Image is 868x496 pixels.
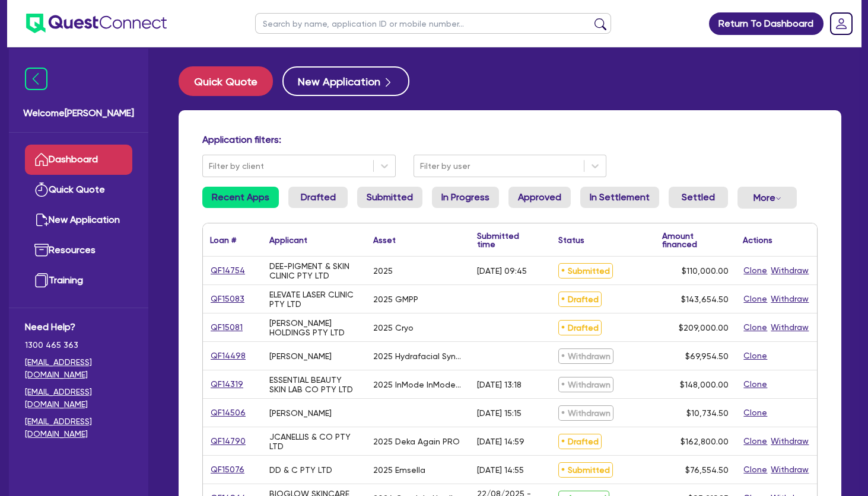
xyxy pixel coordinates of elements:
a: Drafted [288,187,348,208]
div: Loan # [210,236,236,244]
div: 2025 GMPP [373,295,418,304]
div: 2025 Cryo [373,323,414,332]
span: Welcome [PERSON_NAME] [23,106,134,120]
a: QF15081 [210,321,243,334]
span: $143,654.50 [681,295,729,304]
img: training [34,273,49,287]
span: Withdrawn [558,348,613,364]
img: new-application [34,213,49,227]
a: QF14754 [210,264,246,277]
button: Clone [743,321,768,334]
span: Need Help? [25,320,132,334]
span: Submitted [558,462,613,478]
div: [DATE] 15:15 [477,408,522,418]
span: $148,000.00 [680,380,729,389]
button: Withdraw [770,434,809,448]
a: Dropdown toggle [826,8,857,39]
button: Dropdown toggle [737,187,797,209]
div: [DATE] 13:18 [477,380,522,389]
button: Clone [743,434,768,448]
h4: Application filters: [202,134,818,145]
div: Applicant [269,236,307,244]
div: 2025 Hydrafacial Syndeo [373,351,463,361]
div: Amount financed [662,232,729,248]
img: resources [34,243,49,257]
span: 1300 465 363 [25,339,132,351]
a: Recent Apps [202,187,279,208]
img: icon-menu-close [25,68,47,90]
a: Dashboard [25,145,132,175]
span: Drafted [558,434,602,449]
button: Withdraw [770,292,809,306]
img: quick-quote [34,183,49,197]
div: 2025 Emsella [373,465,425,475]
a: QF15076 [210,463,245,476]
div: DD & C PTY LTD [269,465,332,475]
div: [DATE] 14:59 [477,437,524,446]
button: Clone [743,349,768,363]
button: Clone [743,406,768,420]
span: Submitted [558,263,613,279]
button: Quick Quote [179,66,273,96]
span: $110,000.00 [682,266,729,276]
button: Clone [743,463,768,476]
a: Settled [669,187,728,208]
div: [DATE] 09:45 [477,266,527,276]
div: ESSENTIAL BEAUTY SKIN LAB CO PTY LTD [269,375,359,394]
span: Withdrawn [558,405,613,421]
div: 2025 Deka Again PRO [373,437,460,446]
a: Approved [508,187,571,208]
div: JCANELLIS & CO PTY LTD [269,432,359,451]
span: $69,954.50 [685,351,729,361]
div: [PERSON_NAME] [269,351,332,361]
div: ELEVATE LASER CLINIC PTY LTD [269,290,359,309]
a: QF14319 [210,377,244,391]
button: Withdraw [770,321,809,334]
a: Return To Dashboard [709,12,824,35]
a: [EMAIL_ADDRESS][DOMAIN_NAME] [25,356,132,381]
div: Asset [373,236,396,244]
span: $162,800.00 [681,437,729,446]
a: New Application [25,205,132,235]
div: 2025 [373,266,393,276]
a: In Progress [432,187,499,208]
img: quest-connect-logo-blue [26,14,167,33]
div: Status [558,236,584,244]
a: [EMAIL_ADDRESS][DOMAIN_NAME] [25,415,132,440]
span: Drafted [558,292,602,307]
span: $10,734.50 [686,408,729,418]
a: QF14506 [210,406,246,420]
button: Withdraw [770,463,809,476]
span: Drafted [558,320,602,335]
button: Clone [743,292,768,306]
div: Actions [743,236,772,244]
input: Search by name, application ID or mobile number... [255,13,611,34]
a: Resources [25,235,132,265]
div: 2025 InMode InModePro [373,380,463,389]
span: Withdrawn [558,377,613,392]
a: Quick Quote [179,66,282,96]
button: Clone [743,377,768,391]
div: Submitted time [477,232,533,248]
button: New Application [282,66,409,96]
a: Quick Quote [25,175,132,205]
a: Training [25,265,132,296]
div: [PERSON_NAME] [269,408,332,418]
div: [PERSON_NAME] HOLDINGS PTY LTD [269,318,359,337]
a: Submitted [357,187,422,208]
div: [DATE] 14:55 [477,465,524,475]
div: DEE-PIGMENT & SKIN CLINIC PTY LTD [269,261,359,280]
span: $209,000.00 [679,323,729,332]
span: $76,554.50 [685,465,729,475]
a: QF14790 [210,434,246,448]
button: Clone [743,264,768,277]
a: In Settlement [580,187,659,208]
a: [EMAIL_ADDRESS][DOMAIN_NAME] [25,386,132,411]
a: QF14498 [210,349,246,363]
button: Withdraw [770,264,809,277]
a: QF15083 [210,292,245,306]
